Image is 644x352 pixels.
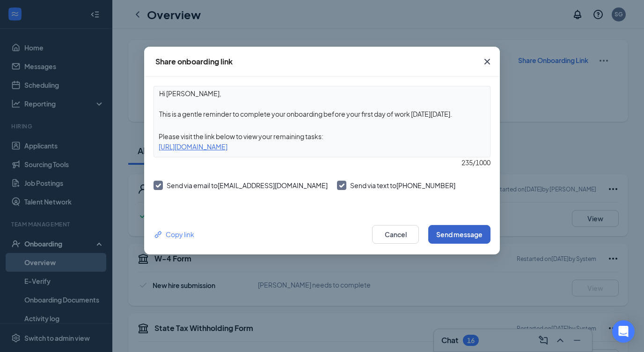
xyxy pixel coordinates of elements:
[154,229,194,239] div: Copy link
[612,320,635,343] div: Open Intercom Messenger
[167,181,328,190] span: Send via email to [EMAIL_ADDRESS][DOMAIN_NAME]
[154,131,490,141] div: Please visit the link below to view your remaining tasks:
[154,230,163,239] svg: Link
[154,86,490,121] textarea: Hi [PERSON_NAME], This is a gentle reminder to complete your onboarding before your first day of ...
[154,157,490,168] div: 235 / 1000
[155,56,233,67] div: Share onboarding link
[154,229,194,239] button: Link Copy link
[350,181,455,190] span: Send via text to [PHONE_NUMBER]
[154,141,490,152] div: [URL][DOMAIN_NAME]
[475,47,500,77] button: Close
[428,225,490,244] button: Send message
[372,225,419,244] button: Cancel
[482,56,493,67] svg: Cross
